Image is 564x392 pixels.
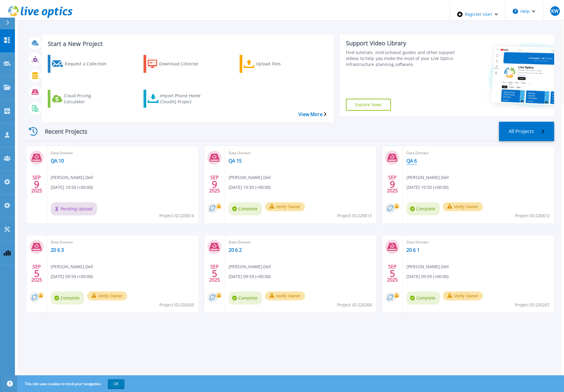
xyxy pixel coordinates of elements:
span: Complete [406,202,440,215]
div: Download Collector [159,56,207,71]
a: QA 15 [229,158,242,164]
span: Complete [229,202,262,215]
span: [DATE] 10:50 (+00:00) [229,184,271,191]
h3: Start a New Project [48,41,326,47]
span: [DATE] 09:59 (+00:00) [406,273,449,280]
span: [PERSON_NAME] , Dell [229,263,271,270]
div: Request a Collection [65,56,113,71]
span: [DATE] 10:50 (+00:00) [406,184,449,191]
a: Cloud Pricing Calculator [48,90,120,108]
span: Pending Upload [51,202,97,215]
div: Find tutorials, instructional guides and other support videos to help you make the most of your L... [346,50,455,67]
div: Upload Files [256,56,304,71]
span: Data Domain [406,150,551,156]
a: QA 6 [406,158,417,164]
span: Project ID: 220612 [515,212,550,219]
div: Support Video Library [346,39,455,47]
a: Request a Collection [48,55,120,73]
a: All Projects [499,122,554,141]
button: Verify Owner [87,291,127,300]
span: [DATE] 09:59 (+00:00) [229,273,271,280]
span: Project ID: 220269 [159,302,194,308]
span: 5 [212,271,217,276]
span: [PERSON_NAME] , Dell [51,263,93,270]
a: 20 6 3 [51,247,64,253]
a: Upload Files [240,55,312,73]
a: 20 6 2 [229,247,242,253]
span: [DATE] 10:50 (+00:00) [51,184,93,191]
span: Data Domain [229,150,373,156]
span: Project ID: 220614 [159,212,194,219]
a: QA 10 [51,158,64,164]
a: Download Collector [144,55,216,73]
span: 9 [34,182,39,187]
span: Project ID: 220613 [337,212,372,219]
span: Complete [406,291,440,305]
button: Verify Owner [265,291,305,300]
div: SEP 2025 [209,173,220,195]
span: 5 [34,271,39,276]
div: Import Phone Home CloudIQ Project [160,91,208,106]
span: KW [551,9,559,13]
span: [PERSON_NAME] , Dell [51,174,93,181]
div: Cloud Pricing Calculator [64,91,112,106]
a: View More [298,112,326,117]
div: SEP 2025 [31,173,42,195]
span: Project ID: 220267 [515,302,550,308]
span: Complete [51,291,84,305]
span: Complete [229,291,262,305]
div: SEP 2025 [387,173,398,195]
span: Data Domain [406,239,551,246]
div: Recent Projects [25,124,97,139]
span: Data Domain [229,239,373,246]
button: OK [108,379,124,388]
div: SEP 2025 [31,263,42,284]
span: 9 [390,182,395,187]
button: Verify Owner [265,202,305,211]
span: [PERSON_NAME] , Dell [406,174,449,181]
div: SEP 2025 [209,263,220,284]
span: 5 [390,271,395,276]
button: Verify Owner [443,291,483,300]
span: [PERSON_NAME] , Dell [229,174,271,181]
button: Help [506,2,543,20]
span: This site uses cookies to track your navigation. [19,379,124,388]
button: Verify Owner [443,202,483,211]
span: Data Domain [51,239,195,246]
div: SEP 2025 [387,263,398,284]
span: [DATE] 09:59 (+00:00) [51,273,93,280]
span: 9 [212,182,217,187]
span: Project ID: 220268 [337,302,372,308]
div: Register User [450,2,505,26]
a: 20 6 1 [406,247,420,253]
span: [PERSON_NAME] , Dell [406,263,449,270]
span: Data Domain [51,150,195,156]
a: Explore Now! [346,99,391,111]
